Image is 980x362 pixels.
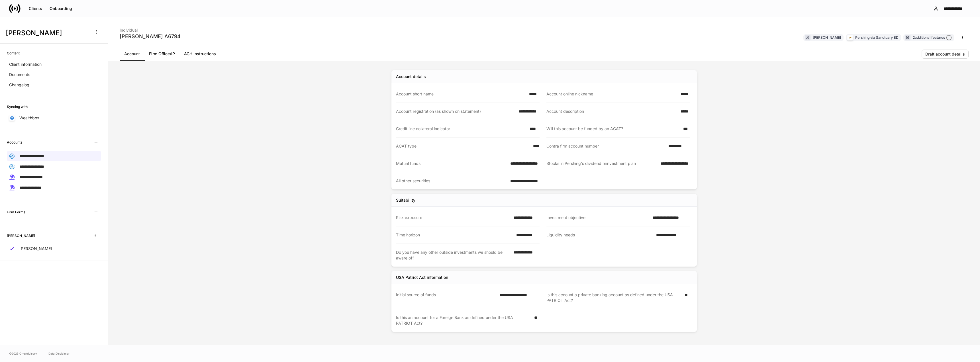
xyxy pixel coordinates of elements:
[396,178,507,184] div: All other securities
[396,161,507,166] div: Mutual funds
[7,69,101,80] a: Documents
[396,109,515,114] div: Account registration (as shown on statement)
[9,62,42,67] p: Client information
[25,4,46,13] button: Clients
[913,35,952,41] div: 2 additional features
[50,7,72,11] div: Onboarding
[7,233,35,238] h6: [PERSON_NAME]
[396,74,426,79] div: Account details
[396,232,513,238] div: Time horizon
[19,115,39,121] p: Wealthbox
[7,244,101,254] a: [PERSON_NAME]
[396,126,526,132] div: Credit line collateral indicator
[813,35,841,40] div: [PERSON_NAME]
[855,35,899,40] div: Pershing via Sanctuary BD
[396,249,510,261] div: Do you have any other outside investments we should be aware of?
[925,52,965,56] div: Draft account details
[48,351,70,356] a: Data Disclaimer
[7,104,28,109] h6: Syncing with
[7,209,25,215] h6: Firm Forms
[546,161,657,167] div: Stocks in Pershing's dividend reinvestment plan
[396,91,526,97] div: Account short name
[7,113,101,123] a: Wealthbox
[19,246,52,251] p: [PERSON_NAME]
[396,275,448,280] div: USA Patriot Act information
[546,143,665,149] div: Contra firm account number
[396,292,496,303] div: Initial source of funds
[46,4,76,13] button: Onboarding
[9,72,30,77] p: Documents
[546,109,677,114] div: Account description
[546,232,653,238] div: Liquidity needs
[7,50,20,56] h6: Content
[120,33,181,40] div: [PERSON_NAME] A6794
[546,91,677,97] div: Account online nickname
[9,351,37,356] span: © 2025 OneAdvisory
[7,80,101,90] a: Changelog
[6,28,88,38] h3: [PERSON_NAME]
[7,59,101,69] a: Client information
[546,215,649,220] div: Investment objective
[120,47,144,61] a: Account
[120,24,181,33] div: Individual
[29,7,42,11] div: Clients
[396,197,415,203] div: Suitability
[396,143,530,149] div: ACAT type
[7,140,22,145] h6: Accounts
[546,292,681,303] div: Is this account a private banking account as defined under the USA PATRIOT Act?
[144,47,179,61] a: Firm Office/IP
[9,82,29,88] p: Changelog
[546,126,680,132] div: Will this account be funded by an ACAT?
[396,315,531,326] div: Is this an account for a Foreign Bank as defined under the USA PATRIOT Act?
[179,47,220,61] a: ACH Instructions
[922,50,969,59] button: Draft account details
[396,215,510,220] div: Risk exposure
